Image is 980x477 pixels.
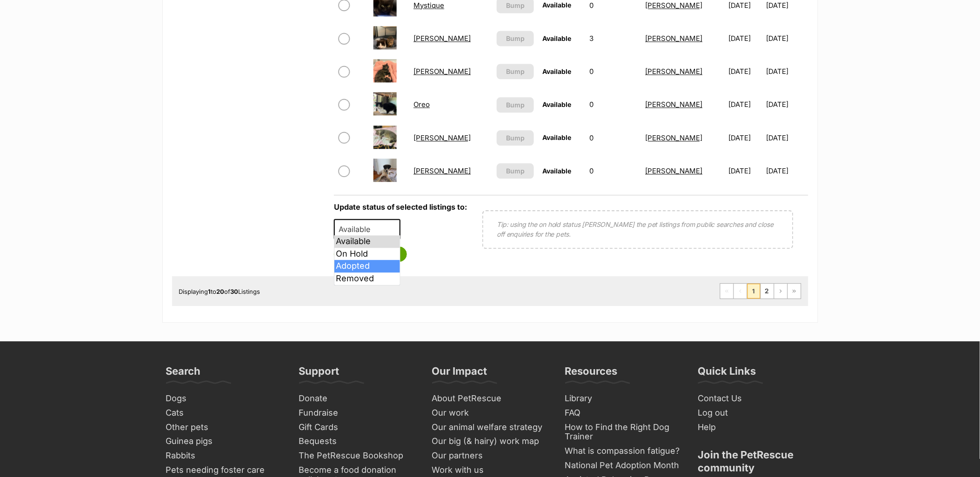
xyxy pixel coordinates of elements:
[162,434,286,449] a: Guinea pigs
[334,272,400,285] li: Removed
[561,406,685,420] a: FAQ
[428,434,552,449] a: Our big (& hairy) work map
[166,364,201,383] h3: Search
[720,284,733,298] span: First page
[725,22,766,54] td: [DATE]
[561,458,685,473] a: National Pet Adoption Month
[334,260,400,272] li: Adopted
[747,284,760,298] span: Page 1
[413,67,471,76] a: [PERSON_NAME]
[295,391,419,406] a: Donate
[694,420,818,435] a: Help
[767,122,807,154] td: [DATE]
[586,122,640,154] td: 0
[428,406,552,420] a: Our work
[561,444,685,458] a: What is compassion fatigue?
[497,97,534,113] button: Bump
[774,284,787,298] a: Next page
[334,248,400,260] li: On Hold
[497,163,534,179] button: Bump
[725,55,766,87] td: [DATE]
[334,219,401,239] span: Available
[497,219,779,239] p: Tip: using the on hold status [PERSON_NAME] the pet listings from public searches and close off e...
[542,133,571,141] span: Available
[162,420,286,435] a: Other pets
[506,133,525,143] span: Bump
[428,449,552,463] a: Our partners
[299,364,340,383] h3: Support
[720,283,801,299] nav: Pagination
[413,34,471,43] a: [PERSON_NAME]
[162,449,286,463] a: Rabbits
[295,420,419,435] a: Gift Cards
[646,133,703,142] a: [PERSON_NAME]
[646,166,703,175] a: [PERSON_NAME]
[767,88,807,120] td: [DATE]
[295,434,419,449] a: Bequests
[413,133,471,142] a: [PERSON_NAME]
[428,420,552,435] a: Our animal welfare strategy
[542,167,571,175] span: Available
[334,235,400,248] li: Available
[162,406,286,420] a: Cats
[586,155,640,187] td: 0
[506,0,525,10] span: Bump
[506,166,525,176] span: Bump
[413,1,444,10] a: Mystique
[335,223,380,236] span: Available
[694,406,818,420] a: Log out
[767,55,807,87] td: [DATE]
[646,100,703,109] a: [PERSON_NAME]
[542,34,571,42] span: Available
[734,284,747,298] span: Previous page
[646,34,703,43] a: [PERSON_NAME]
[698,364,756,383] h3: Quick Links
[542,100,571,108] span: Available
[561,391,685,406] a: Library
[767,155,807,187] td: [DATE]
[725,122,766,154] td: [DATE]
[432,364,487,383] h3: Our Impact
[586,22,640,54] td: 3
[761,284,774,298] a: Page 2
[694,391,818,406] a: Contact Us
[506,66,525,76] span: Bump
[646,67,703,76] a: [PERSON_NAME]
[162,391,286,406] a: Dogs
[542,1,571,9] span: Available
[586,88,640,120] td: 0
[506,33,525,43] span: Bump
[208,288,211,295] strong: 1
[428,391,552,406] a: About PetRescue
[542,67,571,75] span: Available
[646,1,703,10] a: [PERSON_NAME]
[413,166,471,175] a: [PERSON_NAME]
[179,288,260,295] span: Displaying to of Listings
[497,31,534,46] button: Bump
[497,64,534,79] button: Bump
[506,100,525,110] span: Bump
[586,55,640,87] td: 0
[561,420,685,444] a: How to Find the Right Dog Trainer
[565,364,618,383] h3: Resources
[295,406,419,420] a: Fundraise
[413,100,430,109] a: Oreo
[788,284,801,298] a: Last page
[217,288,225,295] strong: 20
[725,88,766,120] td: [DATE]
[497,130,534,146] button: Bump
[295,449,419,463] a: The PetRescue Bookshop
[231,288,239,295] strong: 30
[725,155,766,187] td: [DATE]
[767,22,807,54] td: [DATE]
[334,202,467,212] label: Update status of selected listings to:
